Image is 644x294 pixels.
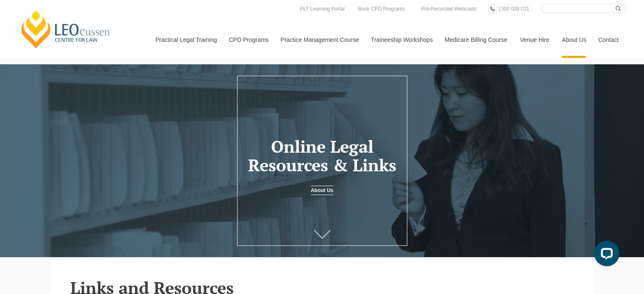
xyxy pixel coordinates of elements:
[311,186,333,195] a: About Us
[514,22,556,58] a: Venue Hire
[274,22,365,58] a: Practice Management Course
[298,4,347,14] a: PLT Learning Portal
[556,22,592,58] a: About Us
[438,22,514,58] a: Medicare Billing Course
[356,4,407,14] a: Book CPD Programs
[365,22,438,58] a: Traineeship Workshops
[149,22,223,58] a: Practical Legal Training
[419,4,479,14] a: Pre-Recorded Webcasts
[592,22,625,58] a: Contact
[496,4,531,14] a: 1300 039 031
[19,9,113,49] a: [PERSON_NAME] Centre for Law
[498,6,529,12] span: 1300 039 031
[222,22,274,58] a: CPD Programs
[245,137,399,174] h1: Online Legal Resources & Links
[587,237,623,273] iframe: LiveChat chat widget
